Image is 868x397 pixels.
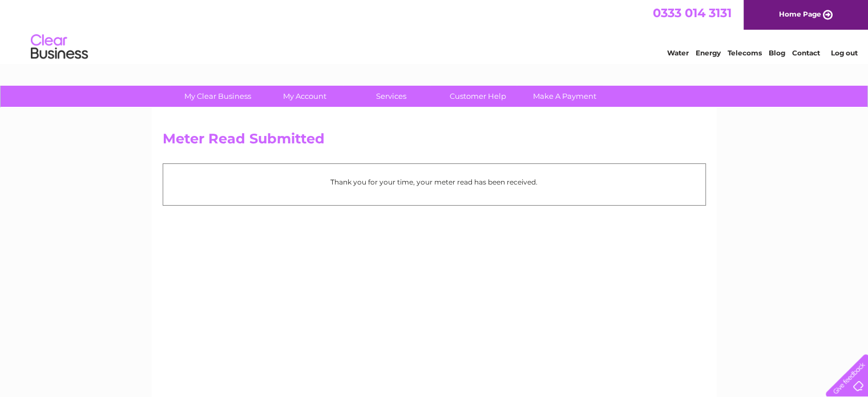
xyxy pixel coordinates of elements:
[728,49,762,57] a: Telecoms
[169,177,700,187] p: Thank you for your time, your meter read has been received.
[830,49,857,57] a: Log out
[257,86,352,107] a: My Account
[171,86,265,107] a: My Clear Business
[165,6,704,55] div: Clear Business is a trading name of Verastar Limited (registered in [GEOGRAPHIC_DATA] No. 3667643...
[344,86,438,107] a: Services
[667,49,689,57] a: Water
[431,86,525,107] a: Customer Help
[769,49,785,57] a: Blog
[696,49,721,57] a: Energy
[518,86,612,107] a: Make A Payment
[163,131,706,153] h2: Meter Read Submitted
[792,49,820,57] a: Contact
[30,30,88,65] img: logo.png
[653,6,732,20] a: 0333 014 3131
